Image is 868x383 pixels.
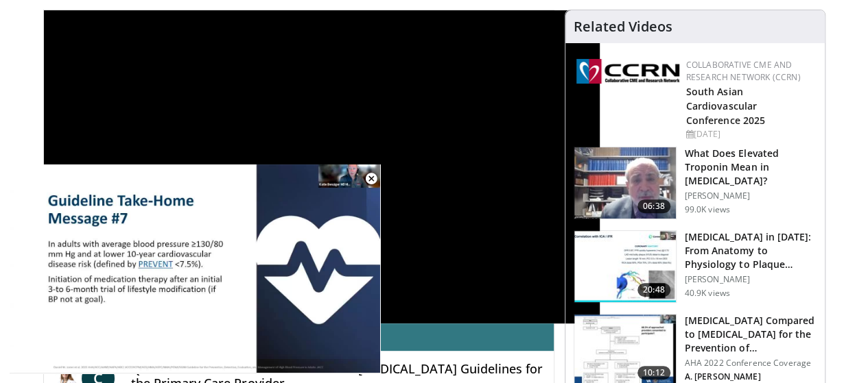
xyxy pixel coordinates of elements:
div: [DATE] [686,128,814,140]
img: 98daf78a-1d22-4ebe-927e-10afe95ffd94.150x105_q85_crop-smart_upscale.jpg [574,147,676,219]
p: [PERSON_NAME] [685,274,817,285]
a: 20:48 [MEDICAL_DATA] in [DATE]: From Anatomy to Physiology to Plaque Burden and … [PERSON_NAME] 4... [574,230,817,303]
p: [PERSON_NAME] [685,190,817,201]
span: 20:48 [637,283,670,297]
a: 06:38 What Does Elevated Troponin Mean in [MEDICAL_DATA]? [PERSON_NAME] 99.0K views [574,147,817,219]
p: AHA 2022 Conference Coverage [685,358,817,369]
h4: Related Videos [574,18,672,35]
h3: What Does Elevated Troponin Mean in [MEDICAL_DATA]? [685,147,817,188]
button: Close [357,164,385,193]
h3: [MEDICAL_DATA] Compared to [MEDICAL_DATA] for the Prevention of… [685,314,817,355]
a: Collaborative CME and Research Network (CCRN) [686,59,801,83]
p: 40.9K views [685,288,730,299]
a: South Asian Cardiovascular Conference 2025 [686,85,766,127]
span: 06:38 [637,199,670,213]
p: 99.0K views [685,204,730,215]
p: A. [PERSON_NAME] [685,371,817,382]
video-js: Video Player [10,164,380,373]
img: a04ee3ba-8487-4636-b0fb-5e8d268f3737.png.150x105_q85_autocrop_double_scale_upscale_version-0.2.png [576,59,679,84]
h3: [MEDICAL_DATA] in [DATE]: From Anatomy to Physiology to Plaque Burden and … [685,230,817,271]
span: 10:12 [637,366,670,380]
img: 823da73b-7a00-425d-bb7f-45c8b03b10c3.150x105_q85_crop-smart_upscale.jpg [574,231,676,302]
